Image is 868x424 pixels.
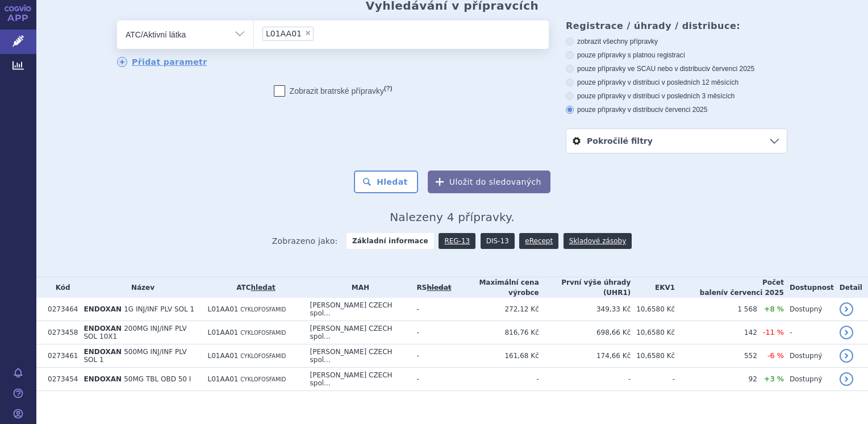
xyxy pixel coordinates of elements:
th: Počet balení [675,277,784,298]
td: 0273461 [42,344,78,368]
span: ENDOXAN [84,325,122,332]
span: +3 % [764,375,784,383]
span: L01AA01 [208,352,239,360]
td: 10,6580 Kč [631,321,675,344]
th: Název [78,277,202,298]
td: - [451,368,539,391]
td: 698,66 Kč [539,321,631,344]
label: pouze přípravky s platnou registrací [566,51,787,60]
td: 349,33 Kč [539,298,631,321]
td: 92 [675,368,757,391]
td: 552 [675,344,757,368]
span: v červenci 2025 [660,106,707,114]
td: - [411,298,451,321]
span: ENDOXAN [84,305,122,313]
a: detail [840,302,853,316]
span: Zobrazeno jako: [272,233,338,249]
a: Skladové zásoby [564,233,632,249]
td: 0273458 [42,321,78,344]
a: detail [840,349,853,363]
td: 142 [675,321,757,344]
td: - [631,368,675,391]
span: L01AA01 [266,30,302,38]
label: pouze přípravky ve SCAU nebo v distribuci [566,64,787,73]
span: ENDOXAN [84,348,122,356]
span: 500MG INJ/INF PLV SOL 1 [84,348,186,364]
label: Zobrazit bratrské přípravky [274,85,393,97]
td: Dostupný [784,298,834,321]
span: L01AA01 [208,375,239,383]
label: pouze přípravky v distribuci v posledních 12 měsících [566,78,787,87]
th: MAH [304,277,411,298]
label: pouze přípravky v distribuci v posledních 3 měsících [566,92,787,101]
td: - [411,344,451,368]
td: - [411,368,451,391]
a: Přidat parametr [117,57,207,67]
td: 174,66 Kč [539,344,631,368]
span: +8 % [764,305,784,313]
span: CYKLOFOSFAMID [240,353,286,359]
a: Pokročilé filtry [566,129,787,153]
input: L01AA01 [317,26,323,40]
span: L01AA01 [208,329,239,336]
td: [PERSON_NAME] CZECH spol... [304,368,411,391]
span: CYKLOFOSFAMID [240,330,286,336]
a: eRecept [519,233,558,249]
strong: Základní informace [347,233,434,249]
th: Dostupnost [784,277,834,298]
span: Nalezeny 4 přípravky. [390,210,515,224]
td: Dostupný [784,344,834,368]
a: REG-13 [439,233,475,249]
abbr: (?) [384,85,392,92]
span: 200MG INJ/INF PLV SOL 10X1 [84,325,186,340]
a: detail [840,326,853,339]
td: 10,6580 Kč [631,298,675,321]
th: Detail [834,277,868,298]
td: - [539,368,631,391]
label: zobrazit všechny přípravky [566,37,787,46]
th: Kód [42,277,78,298]
th: EKV1 [631,277,675,298]
td: [PERSON_NAME] CZECH spol... [304,298,411,321]
td: 0273464 [42,298,78,321]
td: Dostupný [784,368,834,391]
td: 0273454 [42,368,78,391]
span: v červenci 2025 [707,65,754,73]
th: Maximální cena výrobce [451,277,539,298]
button: Hledat [354,171,418,193]
th: RS [411,277,451,298]
label: pouze přípravky v distribuci [566,105,787,114]
td: 161,68 Kč [451,344,539,368]
span: -6 % [767,351,784,360]
span: CYKLOFOSFAMID [240,376,286,383]
span: 1G INJ/INF PLV SOL 1 [124,305,194,313]
td: 816,76 Kč [451,321,539,344]
span: 50MG TBL OBD 50 I [124,375,191,383]
td: - [411,321,451,344]
a: detail [840,372,853,386]
td: [PERSON_NAME] CZECH spol... [304,344,411,368]
span: CYKLOFOSFAMID [240,306,286,313]
span: × [304,30,311,36]
span: -11 % [763,328,784,336]
td: 10,6580 Kč [631,344,675,368]
td: 272,12 Kč [451,298,539,321]
button: Uložit do sledovaných [428,171,550,193]
td: 1 568 [675,298,757,321]
td: [PERSON_NAME] CZECH spol... [304,321,411,344]
span: L01AA01 [208,305,239,313]
a: hledat [251,284,276,292]
a: vyhledávání neobsahuje žádnou platnou referenční skupinu [427,284,451,292]
span: v červenci 2025 [723,289,783,297]
h3: Registrace / úhrady / distribuce: [566,20,787,31]
th: První výše úhrady (UHR1) [539,277,631,298]
span: ENDOXAN [84,375,122,383]
td: - [784,321,834,344]
a: DIS-13 [481,233,515,249]
th: ATC [202,277,304,298]
del: hledat [427,284,451,292]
